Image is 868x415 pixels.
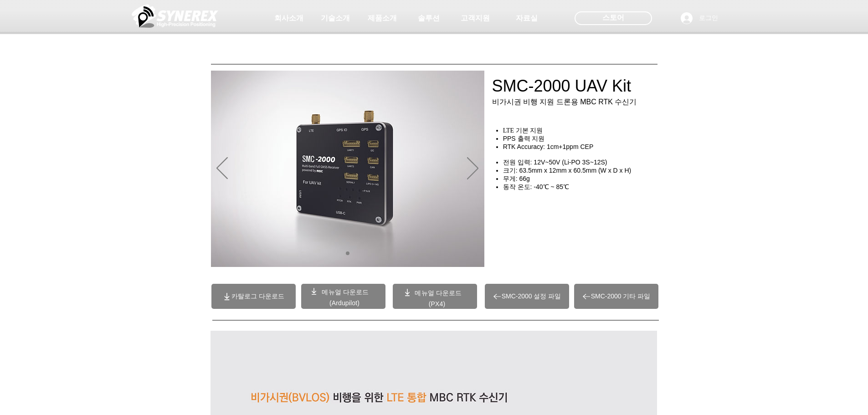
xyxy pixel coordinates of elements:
span: SMC-2000 기타 파일 [591,292,651,301]
img: 씨너렉스_White_simbol_대지 1.png [132,2,218,30]
button: 다음 [467,157,478,181]
a: 제품소개 [360,9,405,27]
a: 자료실 [504,9,550,27]
span: 로그인 [696,14,721,23]
span: 카탈로그 다운로드 [231,292,284,301]
span: RTK Accuracy: 1cm+1ppm CEP [503,143,594,150]
div: 슬라이드쇼 [211,71,484,267]
span: 스토어 [602,13,624,23]
span: 무게: 66g [503,175,530,182]
span: 회사소개 [274,14,303,23]
a: 01 [346,251,349,255]
span: 기술소개 [321,14,350,23]
button: 로그인 [674,10,724,27]
div: 스토어 [575,11,652,25]
a: 기술소개 [313,9,358,27]
a: 메뉴얼 다운로드 [415,289,462,297]
span: 전원 입력: 12V~50V (Li-PO 3S~12S) [503,159,607,166]
button: 이전 [216,157,228,181]
a: (PX4) [429,300,446,307]
nav: 슬라이드 [342,251,353,255]
span: 자료실 [516,14,538,23]
span: 동작 온도: -40℃ ~ 85℃ [503,183,569,190]
a: 솔루션 [406,9,452,27]
a: 카탈로그 다운로드 [211,284,296,309]
a: SMC-2000 기타 파일 [574,284,658,309]
a: 고객지원 [452,9,498,27]
span: 크기: 63.5mm x 12mm x 60.5mm (W x D x H) [503,167,632,174]
iframe: Wix Chat [763,376,868,415]
img: SMC2000.jpg [211,71,484,267]
span: 제품소개 [368,14,397,23]
a: 회사소개 [266,9,312,27]
a: SMC-2000 설정 파일 [485,284,569,309]
a: (Ardupilot) [329,299,360,307]
a: 메뉴얼 다운로드 [322,288,369,296]
span: 고객지원 [461,14,490,23]
span: SMC-2000 설정 파일 [502,292,561,301]
span: 솔루션 [418,14,440,23]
